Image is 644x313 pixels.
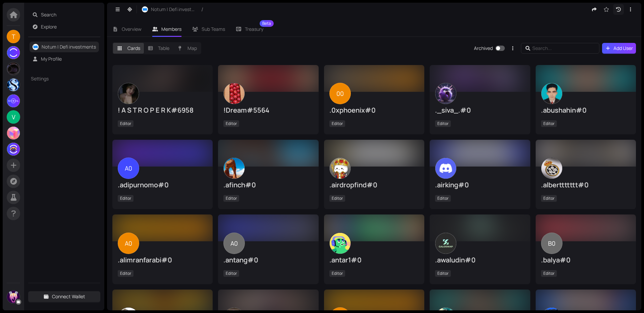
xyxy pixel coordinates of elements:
div: .alberttttttt#0 [541,180,631,190]
img: 49abb31d2fb35fb44dd7d799efdbcc9e.png [435,233,456,254]
div: Settings [28,71,100,86]
a: My Profile [41,56,62,62]
span: Editor [223,195,239,202]
button: Connect Wallet [28,291,100,302]
span: Editor [118,270,133,277]
img: 5103829acf2d68b5a33c12ac52c4b46d.png [224,83,245,104]
span: Editor [541,120,557,127]
img: Jo8aJ5B5ax.jpeg [7,291,20,303]
span: Settings [31,75,86,82]
a: Notum | Defi investments [42,44,96,50]
span: A0 [125,233,132,254]
div: .antang#0 [223,255,313,265]
img: c3llwUlr6D.jpeg [7,78,20,91]
span: Editor [541,195,557,202]
span: A0 [125,158,132,179]
span: Editor [223,120,239,127]
span: Editor [541,270,557,277]
div: .abushahin#0 [541,106,631,115]
div: .0xphoenix#0 [329,106,419,115]
span: Overview [122,26,142,32]
img: d3121bca3dfc6fedf6e95e1b125fc673.png [118,83,139,104]
span: Editor [329,120,345,127]
span: Editor [223,270,239,277]
span: A0 [230,233,238,254]
img: 1d3d5e142b2c057a2bb61662301e7eb7.webp [7,143,20,155]
img: deb3d1549a3c2bca6a77e6b5a8270055.webp [142,6,148,12]
img: a7262f3ac9f68c52e553a3a0c6e96bd9.png [224,158,245,179]
button: Add User [602,43,636,54]
span: Editor [435,270,451,277]
div: .airdropfind#0 [329,180,419,190]
div: .awaludin#0 [435,255,525,265]
sup: Beta [260,20,274,27]
span: Connect Wallet [52,293,85,300]
div: ._siva_.#0 [435,106,525,115]
div: !Dream#5564 [223,106,313,115]
div: .adipurnomo#0 [118,180,207,190]
div: Archived [474,45,493,52]
img: T8Xj_ByQ5B.jpeg [7,95,20,107]
span: Notum | Defi investments [151,6,197,13]
span: Members [161,26,181,32]
span: Editor [435,120,451,127]
div: .balya#0 [541,255,631,265]
span: Editor [329,270,345,277]
img: a65b2e76b3fd0671e8879c5d2b905952.png [541,83,562,104]
img: dfc25894f7561c866ce92949c82fc732.png [435,83,456,104]
div: .alimranfarabi#0 [118,255,207,265]
span: Editor [118,195,133,202]
img: 913eab300e4f19203d880e1f044ba5aa.png [330,158,351,179]
div: .antar1#0 [329,255,419,265]
span: Editor [435,195,451,202]
span: Sub Teams [202,26,225,32]
img: 4d1cbde29eadb1b2d43de32035b6a6a9.png [541,158,562,179]
span: Search [41,9,97,20]
span: Editor [329,195,345,202]
span: Editor [118,120,133,127]
span: Add User [613,45,633,52]
span: B0 [548,233,555,254]
span: 00 [336,83,344,104]
div: ! A S T R O P E R K#6958 [118,106,207,115]
img: 0.png [435,158,456,179]
img: S5xeEuA_KA.jpeg [7,46,20,59]
span: Treasury [245,27,263,32]
div: .airking#0 [435,180,525,190]
span: T [12,30,15,43]
img: DqDBPFGanK.jpeg [7,62,20,75]
input: Search... [532,45,590,52]
img: F74otHnKuz.jpeg [7,127,20,139]
a: Explore [41,23,57,30]
button: Notum | Defi investments [138,4,200,15]
div: .afinch#0 [223,180,313,190]
img: c82b3fa769ed6e6ffdea579381ed5f5c.png [330,233,351,254]
span: V [12,110,15,124]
